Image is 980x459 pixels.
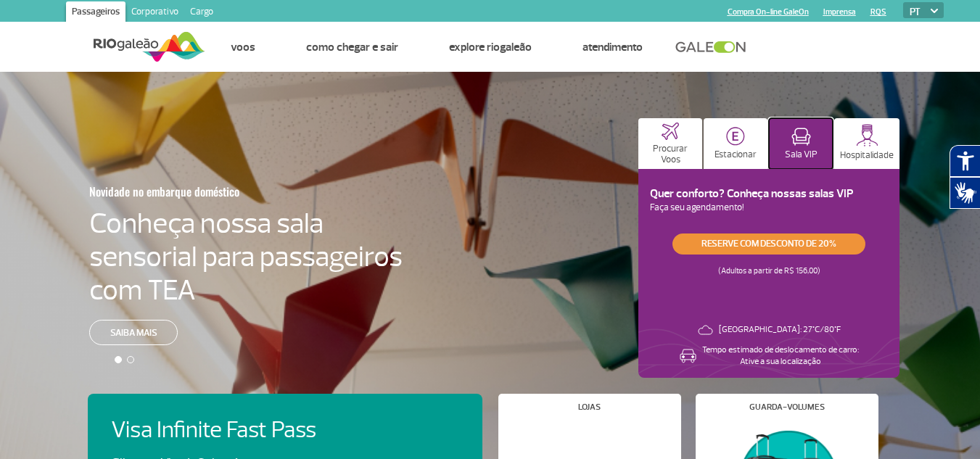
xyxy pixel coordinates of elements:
a: Corporativo [125,1,184,25]
a: Reserve com desconto de 20% [672,233,865,255]
button: Hospitalidade [834,118,899,169]
button: Abrir tradutor de língua de sinais. [950,177,980,209]
p: Estacionar [715,149,757,160]
a: Explore RIOgaleão [449,40,532,54]
a: Passageiros [66,1,125,25]
a: RQS [870,7,886,17]
img: hospitality.svg [856,124,878,146]
p: (Adultos a partir de R$ 156,00) [718,255,820,278]
a: Voos [231,40,255,54]
a: Compra On-line GaleOn [728,7,809,17]
img: carParkingHome.svg [726,127,745,146]
a: Atendimento [582,40,643,54]
button: Abrir recursos assistivos. [950,145,980,177]
div: Plugin de acessibilidade da Hand Talk. [950,145,980,209]
p: Faça seu agendamento! [650,201,888,215]
h4: Conheça nossa sala sensorial para passageiros com TEA [89,207,403,307]
h4: Guarda-volumes [749,403,825,411]
h3: Quer conforto? Conheça nossas salas VIP [650,187,888,201]
p: Tempo estimado de deslocamento de carro: Ative a sua localização [702,344,859,368]
button: Procurar Voos [638,118,702,169]
a: Como chegar e sair [306,40,398,54]
p: Sala VIP [785,149,818,160]
a: Cargo [184,1,219,25]
p: [GEOGRAPHIC_DATA]: 27°C/80°F [719,324,841,336]
p: Procurar Voos [646,144,695,165]
img: vipRoomActive.svg [791,128,811,146]
a: Imprensa [823,7,856,17]
a: Saiba mais [89,320,178,345]
button: Estacionar [704,118,767,169]
h4: Lojas [578,403,601,411]
h3: Novidade no embarque doméstico [89,176,332,207]
img: airplaneHome.svg [662,123,679,140]
button: Sala VIP [769,118,833,169]
h4: Visa Infinite Fast Pass [111,417,342,444]
p: Hospitalidade [840,150,894,161]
